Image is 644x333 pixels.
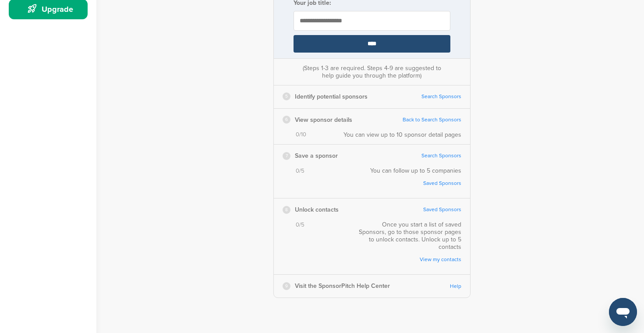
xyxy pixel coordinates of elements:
[370,167,461,192] div: You can follow up to 5 companies
[283,152,290,160] div: 7
[283,116,290,124] div: 6
[609,298,637,326] iframe: Button to launch messaging window
[296,221,304,229] span: 0/5
[421,152,461,159] a: Search Sponsors
[296,167,304,175] span: 0/5
[301,64,443,79] div: (Steps 1-3 are required. Steps 4-9 are suggested to help guide you through the platform)
[13,1,88,17] div: Upgrade
[403,117,461,123] a: Back to Search Sponsors
[450,283,461,290] a: Help
[295,150,338,161] p: Save a sponsor
[295,91,368,102] p: Identify potential sponsors
[379,180,461,187] a: Saved Sponsors
[343,131,461,138] div: You can view up to 10 sponsor detail pages
[295,204,339,215] p: Unlock contacts
[283,206,290,214] div: 8
[362,256,461,263] a: View my contacts
[295,280,390,291] p: Visit the SponsorPitch Help Center
[423,206,461,213] a: Saved Sponsors
[296,131,306,138] span: 0/10
[295,114,352,125] p: View sponsor details
[354,221,461,269] div: Once you start a list of saved Sponsors, go to those sponsor pages to unlock contacts. Unlock up ...
[421,93,461,100] a: Search Sponsors
[283,282,290,290] div: 9
[283,92,290,100] div: 5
